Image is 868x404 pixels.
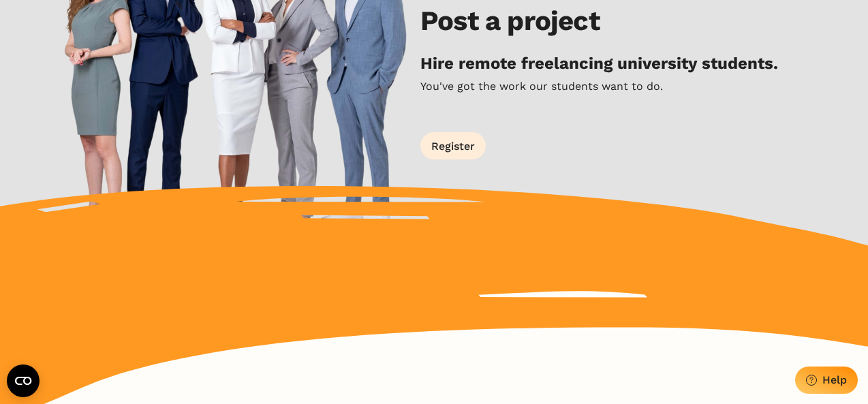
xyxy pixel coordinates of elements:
p: You've got the work our students want to do. [420,79,663,94]
div: Register [431,140,475,153]
button: Register [420,132,486,159]
button: Open CMP widget [7,364,40,397]
div: Help [822,373,847,386]
button: Help [795,367,858,394]
h2: Post a project [420,5,600,37]
h2: Hire remote freelancing university students. [420,54,778,74]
